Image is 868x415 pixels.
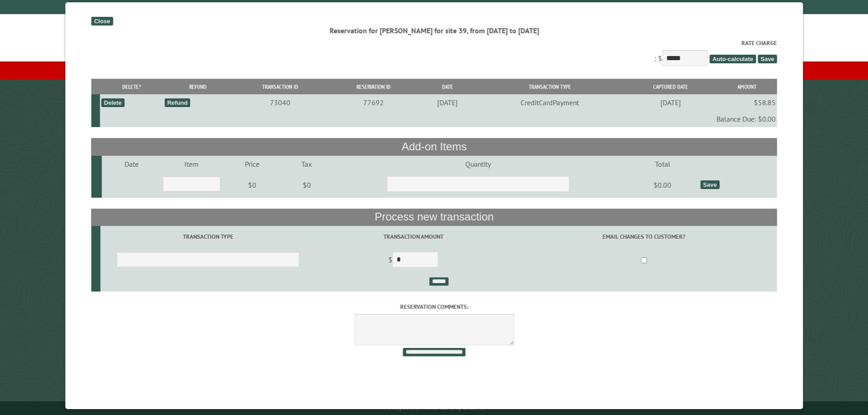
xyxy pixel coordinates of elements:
div: : $ [91,39,777,68]
th: Date [419,79,476,95]
td: Total [626,156,699,172]
span: Save [758,55,777,63]
div: Save [700,180,719,189]
th: Reservation ID [328,79,419,95]
th: Refund [163,79,232,95]
span: Auto-calculate [709,55,756,63]
td: [DATE] [419,94,476,111]
td: Balance Due: $0.00 [100,111,777,127]
div: Close [91,17,113,26]
td: Quantity [330,156,626,172]
label: Transaction Type [102,232,314,241]
td: [DATE] [624,94,717,111]
td: $58.85 [717,94,777,111]
label: Reservation comments: [91,302,777,311]
td: Item [161,156,221,172]
td: 73040 [232,94,328,111]
td: Date [101,156,161,172]
td: CreditCardPayment [476,94,624,111]
th: Transaction Type [476,79,624,95]
div: Reservation for [PERSON_NAME] for site 39, from [DATE] to [DATE] [91,26,777,36]
th: Process new transaction [91,209,777,226]
td: $0.00 [626,172,699,198]
label: Transaction Amount [317,232,509,241]
th: Delete? [100,79,163,95]
th: Transaction ID [232,79,328,95]
th: Amount [717,79,777,95]
td: 77692 [328,94,419,111]
label: Rate Charge [91,39,777,47]
td: Price [221,156,283,172]
th: Add-on Items [91,138,777,155]
label: Email changes to customer? [512,232,776,241]
td: $0 [221,172,283,198]
td: Tax [283,156,330,172]
div: Refund [164,98,190,107]
td: $0 [283,172,330,198]
small: © Campground Commander LLC. All rights reserved. [383,405,486,411]
th: Captured Date [624,79,717,95]
div: Delete [101,98,124,107]
td: $ [315,248,511,273]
